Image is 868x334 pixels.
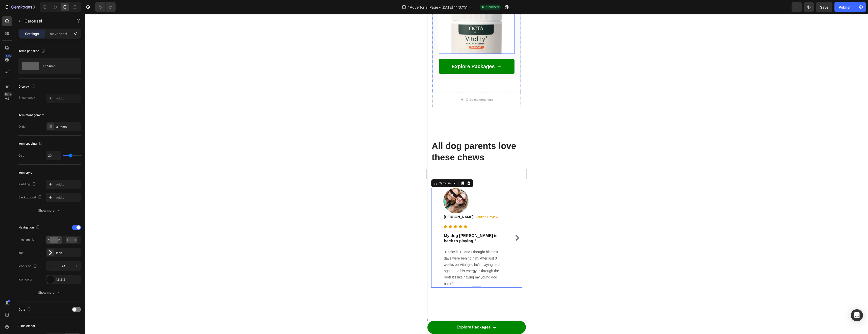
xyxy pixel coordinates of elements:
[18,48,46,55] div: Items per slide
[18,324,35,328] div: Slide effect
[16,201,46,205] strong: [PERSON_NAME]
[820,5,828,9] span: Save
[410,5,468,10] span: Advertorial Page - [DATE] 14:37:51
[18,83,36,90] div: Display
[11,45,87,60] a: Explore Packages
[18,224,41,231] div: Navigation
[38,290,62,295] div: Show more
[25,31,39,36] p: Settings
[86,220,94,228] button: Carousel Next Arrow
[18,153,24,158] div: Gap
[427,14,526,334] iframe: Design area
[46,151,61,160] input: Auto
[56,125,80,129] div: 4 items
[18,170,32,175] div: Item style
[24,18,67,24] p: Carousel
[95,2,116,12] div: Undo/Redo
[18,288,81,297] button: Show more
[18,181,37,188] div: Padding
[50,31,67,36] p: Advanced
[47,201,48,205] span: /
[56,195,80,200] div: Add...
[16,174,41,199] img: Alt Image
[18,140,44,147] div: Item spacing
[18,237,37,243] div: Position
[18,306,32,313] div: Dots
[48,201,71,205] span: Verified Review
[5,54,12,58] div: 450
[38,208,62,213] div: Show more
[485,5,499,9] span: Published
[18,124,27,129] div: Order
[4,92,12,96] div: Beta
[851,309,863,321] div: Open Intercom Messenger
[33,4,35,10] p: 7
[816,2,832,12] button: Save
[18,250,24,255] div: Icon
[18,113,44,117] div: Item management
[39,84,66,88] div: Drop element here
[16,235,78,273] p: "Rocky is 12 and I thought his best days were behind him. After just 3 weeks on Vitality+, he's p...
[56,182,80,187] div: Add...
[2,2,38,12] button: 7
[18,263,38,270] div: Icon size
[16,219,79,230] h2: My dog [PERSON_NAME] is back to playing!!
[18,194,43,201] div: Background
[10,167,25,171] div: Carousel
[18,277,33,282] div: Icon color
[4,127,89,148] strong: All dog parents love these chews
[408,5,409,10] span: /
[56,277,80,282] div: 121212
[43,60,74,72] div: 1 column
[18,95,35,100] div: Sneak peek
[56,251,80,255] div: Icon
[834,2,856,12] button: Publish
[839,5,851,10] div: Publish
[24,49,67,56] p: Explore Packages
[18,206,81,215] button: Show more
